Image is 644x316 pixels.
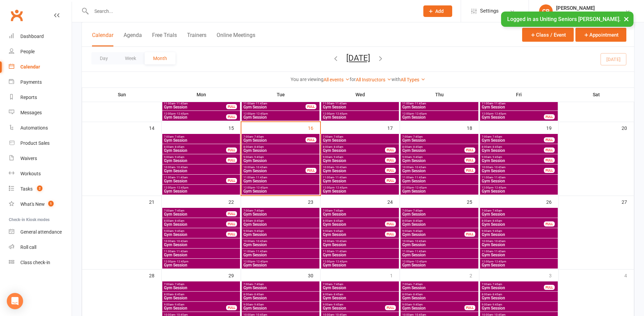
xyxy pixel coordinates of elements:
span: - 8:45am [253,145,264,149]
div: Payments [20,79,42,85]
span: Gym Session [243,159,318,163]
div: FULL [306,168,316,173]
span: 11:00am [164,250,239,253]
span: Gym Session [164,105,226,109]
a: Workouts [9,166,72,181]
span: Gym Session [402,149,465,153]
a: Calendar [9,59,72,75]
span: - 11:45am [175,102,188,105]
button: Online Meetings [217,32,255,46]
span: Gym Session [243,233,318,237]
span: Gym Session [402,169,465,173]
span: Gym Session [243,115,318,119]
span: - 7:45am [173,209,184,212]
span: Gym Session [402,115,477,119]
span: - 11:45am [493,102,505,105]
span: Gym Session [243,253,318,257]
span: 10:00am [243,166,306,169]
strong: with [391,77,401,82]
span: Gym Session [481,189,556,193]
div: FULL [544,147,555,153]
span: - 11:45am [334,176,347,179]
span: Gym Session [481,138,544,142]
span: - 11:45am [413,176,426,179]
span: 7:00am [164,209,226,212]
div: Tasks [20,186,33,192]
span: 9:00am [243,156,318,159]
a: Product Sales [9,136,72,151]
div: 20 [622,122,634,133]
span: 8:00am [481,219,544,222]
span: Gym Session [323,159,385,163]
span: - 7:45am [412,135,423,138]
div: Messages [20,110,42,115]
button: Week [116,52,145,64]
div: FULL [226,147,237,153]
span: Gym Session [481,169,544,173]
span: Gym Session [164,169,239,173]
a: All events [324,77,350,82]
span: - 10:45am [334,166,347,169]
span: - 12:45pm [334,186,347,189]
span: Gym Session [323,243,398,247]
button: × [620,12,632,26]
th: Tue [241,87,320,102]
div: 18 [467,122,479,133]
span: - 11:45am [255,102,267,105]
span: - 8:45am [412,145,423,149]
th: Wed [320,87,400,102]
span: - 11:45am [255,176,267,179]
span: - 8:45am [332,219,343,222]
div: FULL [385,168,396,173]
span: 10:00am [402,240,477,243]
span: Gym Session [481,105,556,109]
span: - 7:45am [173,135,184,138]
span: Gym Session [402,105,477,109]
span: - 10:45am [255,240,267,243]
span: 9:00am [323,230,385,233]
span: Gym Session [481,179,556,183]
a: People [9,44,72,59]
div: FULL [544,221,555,226]
span: 10:00am [402,166,465,169]
span: Gym Session [243,138,306,142]
button: Agenda [124,32,142,46]
span: 7:00am [164,135,239,138]
span: Gym Session [164,179,226,183]
span: Gym Session [243,179,318,183]
span: 12:00pm [481,112,544,115]
span: - 12:45pm [493,112,506,115]
a: Clubworx [8,7,25,24]
span: - 11:45am [493,176,505,179]
div: FULL [544,158,555,163]
div: 22 [228,196,241,207]
span: - 7:45am [253,135,264,138]
span: 11:00am [481,176,556,179]
span: Gym Session [481,212,556,216]
span: 11:00am [164,102,226,105]
span: Gym Session [243,169,306,173]
div: 24 [387,196,400,207]
a: What's New1 [9,197,72,212]
span: Gym Session [402,179,477,183]
span: Gym Session [481,115,544,119]
span: - 9:45am [173,230,184,233]
th: Mon [162,87,241,102]
span: 8:00am [402,219,477,222]
span: 11:00am [402,102,477,105]
span: Gym Session [164,233,226,237]
span: 10:00am [164,166,239,169]
span: Gym Session [402,159,465,163]
span: 10:00am [323,240,398,243]
span: - 7:45am [332,135,343,138]
span: 9:00am [481,230,556,233]
span: 12:00pm [243,112,318,115]
span: 12:00pm [402,112,477,115]
span: 7:00am [243,209,318,212]
span: 12:00pm [164,112,226,115]
span: - 9:45am [491,156,502,159]
div: FULL [464,158,475,163]
div: FULL [226,211,237,216]
div: FULL [385,232,396,237]
div: FULL [385,147,396,153]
